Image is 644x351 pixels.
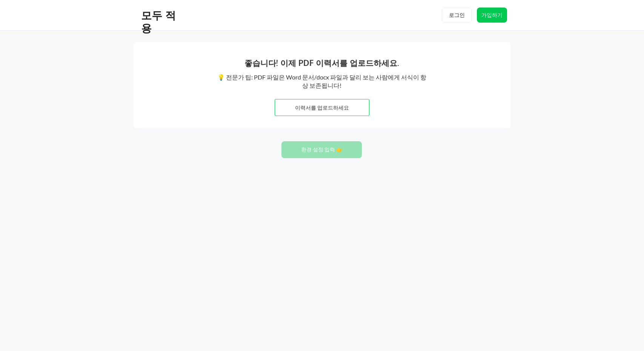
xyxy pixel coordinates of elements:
font: 💡 전문가 팁: PDF 파일은 Word 문서/docx 파일과 달리 보는 사람에게 서식이 항상 보존됩니다! [217,73,426,89]
font: 모두 적용 [141,8,176,35]
button: 가입하기 [477,8,507,23]
button: 로그인 [442,8,472,23]
font: 로그인 [449,12,465,18]
font: 좋습니다! 이제 PDF 이력서를 업로드하세요. [244,58,399,68]
button: 환경 설정 입력 👉 [281,141,362,158]
font: 가입하기 [481,12,503,18]
font: 환경 설정 입력 👉 [301,146,343,153]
